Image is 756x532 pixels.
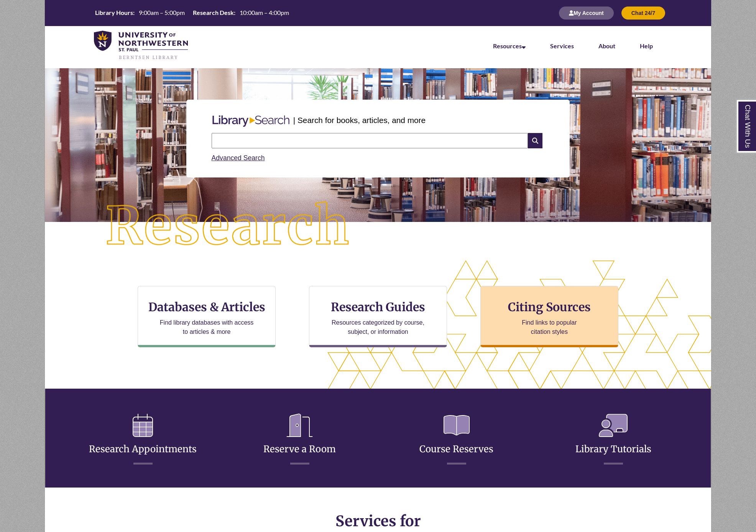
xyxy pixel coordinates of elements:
[92,8,136,17] th: Library Hours:
[240,9,289,16] span: 10:00am – 4:00pm
[138,286,276,347] a: Databases & Articles Find library databases with access to articles & more
[328,318,428,337] p: Resources categorized by course, subject, or information
[144,300,269,314] h3: Databases & Articles
[503,300,596,314] h3: Citing Sources
[293,114,426,126] p: | Search for books, articles, and more
[621,10,665,16] a: Chat 24/7
[89,425,197,455] a: Research Appointments
[559,10,614,16] a: My Account
[309,286,447,347] a: Research Guides Resources categorized by course, subject, or information
[94,31,188,61] img: UNWSP Library Logo
[493,42,526,49] a: Resources
[78,174,378,279] img: Research
[335,512,421,530] span: Services for
[575,425,651,455] a: Library Tutorials
[263,425,336,455] a: Reserve a Room
[139,9,185,16] span: 9:00am – 5:00pm
[598,42,615,49] a: About
[512,318,587,337] p: Find links to popular citation styles
[528,133,542,148] i: Search
[157,318,257,337] p: Find library databases with access to articles & more
[621,7,665,20] button: Chat 24/7
[419,425,493,455] a: Course Reserves
[190,8,237,17] th: Research Desk:
[640,42,653,49] a: Help
[550,42,574,49] a: Services
[480,286,618,347] a: Citing Sources Find links to popular citation styles
[92,8,292,17] table: Hours Today
[212,154,265,162] a: Advanced Search
[92,8,292,18] a: Hours Today
[209,112,293,130] img: Libary Search
[559,7,614,20] button: My Account
[316,300,440,314] h3: Research Guides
